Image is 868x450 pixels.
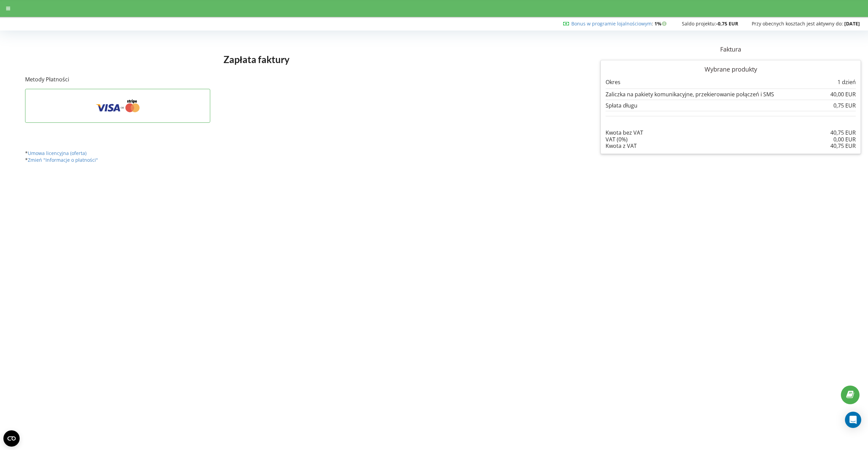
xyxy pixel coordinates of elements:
div: Zaliczka na pakiety komunikacyjne, przekierowanie połączeń i SMS [606,91,856,97]
h1: Zapłata faktury [25,53,488,65]
p: Metody Płatności [25,76,488,83]
button: Open CMP widget [3,430,20,447]
strong: [DATE] [844,20,860,27]
p: Faktura [600,45,861,54]
div: Open Intercom Messenger [845,412,861,428]
strong: -0,75 EUR [716,20,738,27]
div: 40,75 EUR [830,143,856,149]
p: 1 dzień [837,78,856,86]
div: 0,75 EUR [833,102,856,109]
span: Przy obecnych kosztach jest aktywny do: [752,20,843,27]
div: 40,00 EUR [830,91,856,97]
div: Kwota z VAT [606,143,856,149]
p: Wybrane produkty [606,65,856,74]
p: Okres [606,78,620,86]
span: Saldo projektu: [682,20,716,27]
p: 40,75 EUR [830,129,856,137]
strong: 1% [654,20,668,27]
a: Umowa licencyjna (oferta) [28,150,86,156]
div: Spłata długu [606,102,856,109]
div: VAT (0%) [606,136,856,142]
div: 0,00 EUR [833,136,856,142]
span: : [571,20,653,27]
a: Zmień "Informacje o płatności" [28,157,98,163]
a: Bonus w programie lojalnościowym [571,20,652,27]
p: Kwota bez VAT [606,129,643,137]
